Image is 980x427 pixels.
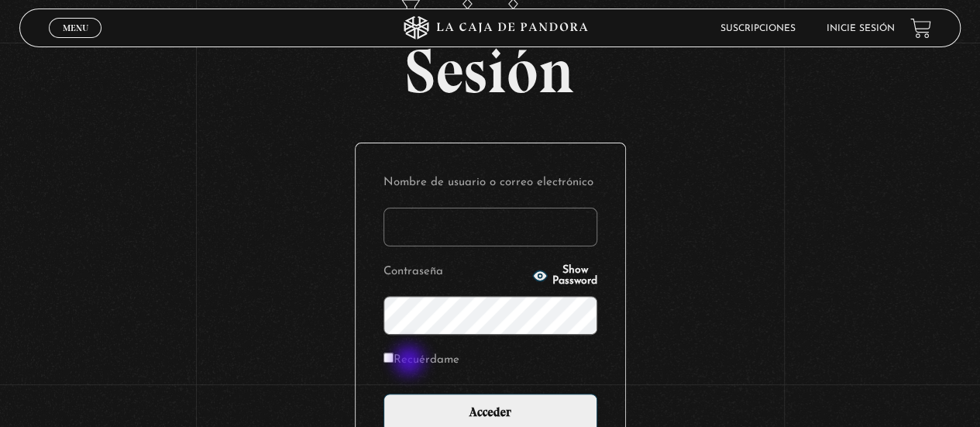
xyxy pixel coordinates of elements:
span: Show Password [552,265,597,287]
span: Menu [63,23,88,33]
button: Show Password [532,265,597,287]
label: Contraseña [383,260,528,284]
span: Cerrar [57,36,94,47]
a: View your shopping cart [910,18,931,39]
input: Recuérdame [383,353,394,363]
label: Nombre de usuario o correo electrónico [383,171,597,195]
a: Suscripciones [720,24,796,33]
label: Recuérdame [383,349,459,373]
a: Inicie sesión [827,24,895,33]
